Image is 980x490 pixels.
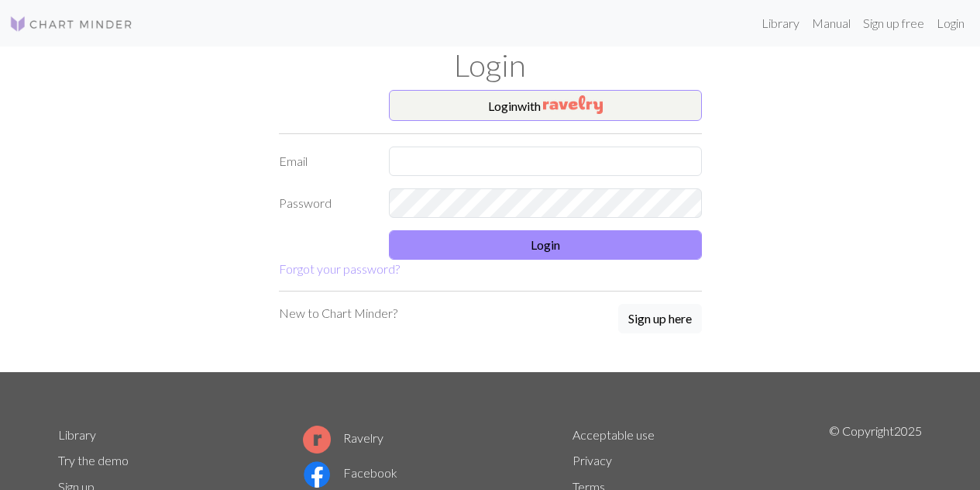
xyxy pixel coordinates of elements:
button: Sign up here [618,304,702,333]
a: Try the demo [58,453,129,468]
button: Login [389,230,702,260]
img: Logo [9,15,133,33]
a: Login [930,8,971,39]
h1: Login [49,47,932,84]
a: Sign up here [618,304,702,335]
img: Ravelry logo [303,426,331,454]
label: Password [270,188,380,218]
img: Facebook logo [303,461,331,488]
label: Email [270,147,380,176]
img: Ravelry [543,95,603,114]
a: Manual [806,8,857,39]
p: New to Chart Minder? [279,304,397,323]
a: Library [58,427,96,442]
a: Ravelry [303,430,383,445]
button: Loginwith [389,90,702,121]
a: Privacy [573,453,612,468]
a: Sign up free [857,8,930,39]
a: Acceptable use [573,427,655,442]
a: Forgot your password? [279,261,400,276]
a: Library [755,8,806,39]
a: Facebook [303,465,397,480]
